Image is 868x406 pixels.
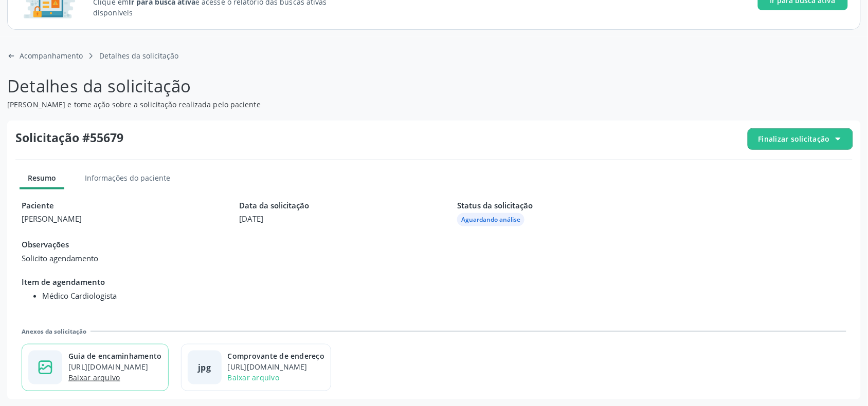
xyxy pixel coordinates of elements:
span: Status da solicitação [457,200,629,211]
li: Médico Cardiologista [42,290,846,302]
span: Finalizar solicitação [758,133,830,144]
a: Baixar arquivo [228,373,280,382]
span: Observações [22,239,846,250]
div: Resumo [20,170,64,189]
p: Detalhes da solicitação [7,73,605,99]
span: [PERSON_NAME] [22,213,193,225]
p: [PERSON_NAME] e tome ação sobre a solicitação realizada pelo paciente [7,99,605,110]
span: Paciente [22,200,193,211]
a: Baixar arquivo [68,373,120,382]
span: [DATE] [240,213,411,225]
div: Informações do paciente [77,170,178,187]
span: Anexos da solicitação [22,327,86,336]
div: Aguardando análise [461,215,520,224]
span: Acompanhamento [20,50,83,61]
span: Solicitação #55679 [15,129,123,149]
div: [URL][DOMAIN_NAME] [228,361,325,372]
span: Item de agendamento [22,276,846,288]
span: Detalhes da solicitação [99,50,178,61]
span: Solicito agendamento [22,253,846,264]
div: Guia de encaminhamento [68,351,162,361]
div: Comprovante de endereço [228,351,325,361]
div: [URL][DOMAIN_NAME] [68,361,162,372]
span: Data da solicitação [240,200,411,211]
div: jpg [198,361,211,374]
